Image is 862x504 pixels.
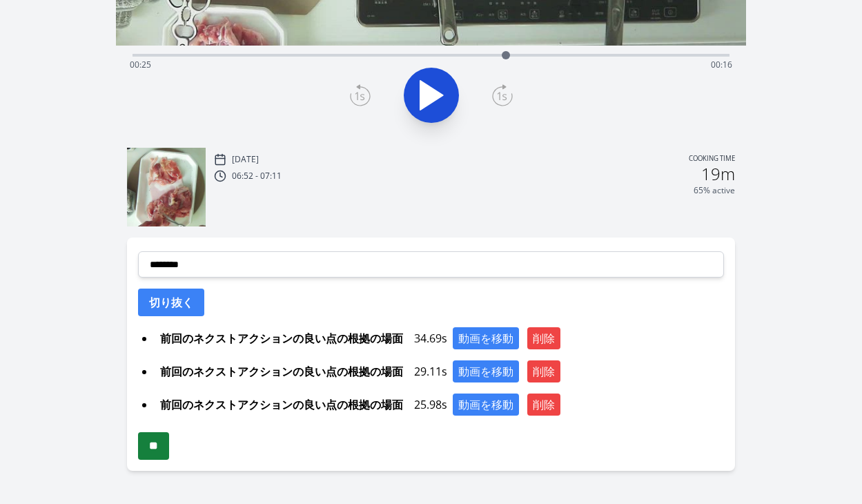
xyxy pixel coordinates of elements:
[711,59,732,70] span: 00:16
[155,394,409,416] span: 前回のネクストアクションの良い点の根拠の場面
[127,148,206,226] img: 251005215255_thumb.jpeg
[527,394,560,416] button: 削除
[453,360,519,382] button: 動画を移動
[155,394,724,416] div: 25.98s
[138,289,204,316] button: 切り抜く
[232,171,282,182] p: 06:52 - 07:11
[155,360,409,382] span: 前回のネクストアクションの良い点の根拠の場面
[453,327,519,349] button: 動画を移動
[527,327,560,349] button: 削除
[701,166,735,182] h2: 19m
[689,153,735,166] p: Cooking time
[155,327,724,349] div: 34.69s
[130,59,151,70] span: 00:25
[155,360,724,382] div: 29.11s
[155,327,409,349] span: 前回のネクストアクションの良い点の根拠の場面
[232,154,259,165] p: [DATE]
[694,185,735,196] p: 65% active
[453,394,519,416] button: 動画を移動
[527,360,560,382] button: 削除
